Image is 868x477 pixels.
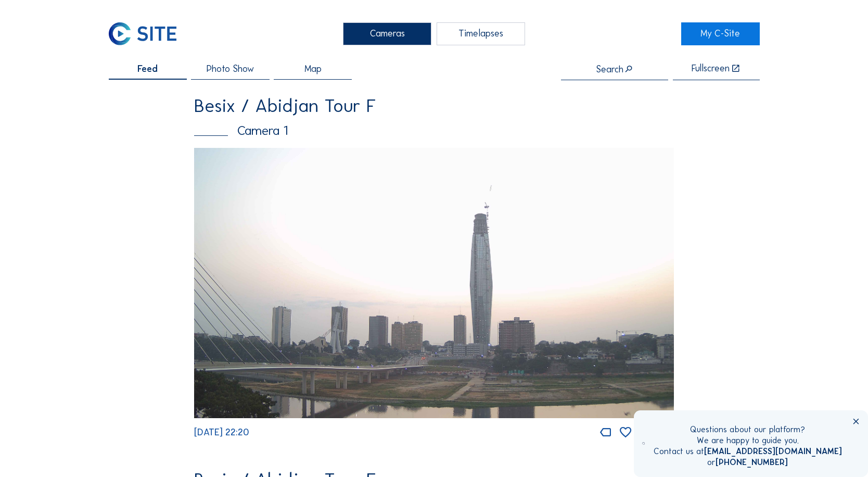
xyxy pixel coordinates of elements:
[304,65,322,74] span: Map
[654,435,842,446] div: We are happy to guide you.
[716,457,788,467] a: [PHONE_NUMBER]
[343,22,431,45] div: Cameras
[654,457,842,468] div: or
[654,424,842,435] div: Questions about our platform?
[194,426,249,438] span: [DATE] 22:20
[207,65,254,74] span: Photo Show
[437,22,525,45] div: Timelapses
[654,446,842,457] div: Contact us at
[692,64,730,74] div: Fullscreen
[109,22,187,45] a: C-SITE Logo
[704,446,842,456] a: [EMAIL_ADDRESS][DOMAIN_NAME]
[194,97,674,116] div: Besix / Abidjan Tour F
[194,148,674,418] img: Image
[137,65,158,74] span: Feed
[194,124,674,137] div: Camera 1
[109,22,177,45] img: C-SITE Logo
[681,22,759,45] a: My C-Site
[642,424,645,462] img: operator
